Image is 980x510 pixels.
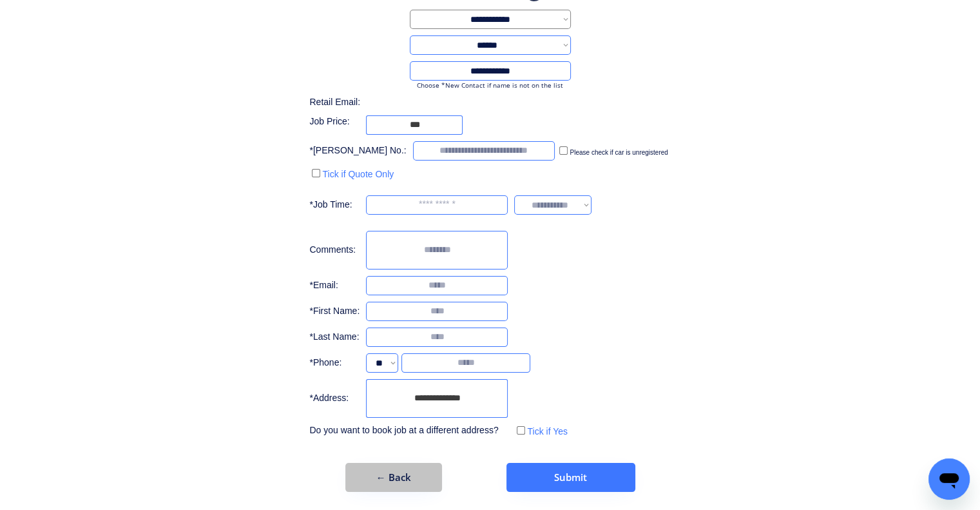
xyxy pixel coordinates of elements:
[309,279,360,292] div: *Email:
[309,144,406,157] div: *[PERSON_NAME] No.:
[309,199,360,211] div: *Job Time:
[309,115,360,128] div: Job Price:
[309,96,374,109] div: Retail Email:
[309,392,360,405] div: *Address:
[309,424,508,437] div: Do you want to book job at a different address?
[410,81,571,90] div: Choose *New Contact if name is not on the list
[928,458,970,500] iframe: Button to launch messaging window
[506,463,635,492] button: Submit
[309,357,360,369] div: *Phone:
[309,305,360,318] div: *First Name:
[527,426,568,436] label: Tick if Yes
[309,244,360,257] div: Comments:
[309,331,360,344] div: *Last Name:
[570,149,668,156] label: Please check if car is unregistered
[345,463,442,492] button: ← Back
[322,169,394,179] label: Tick if Quote Only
